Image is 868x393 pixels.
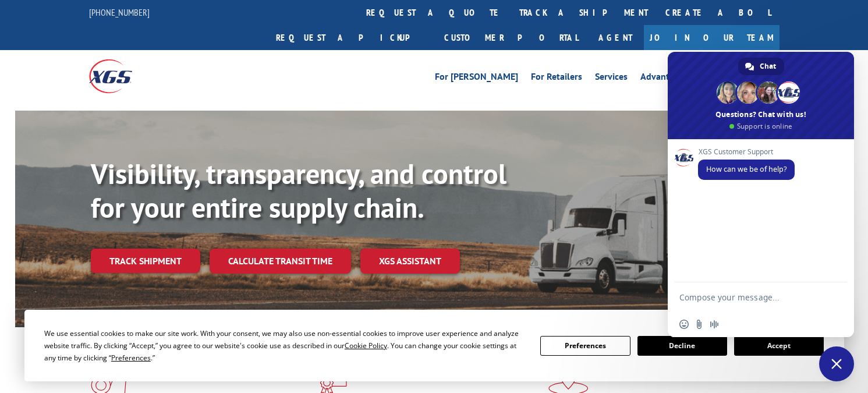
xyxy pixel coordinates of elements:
a: XGS ASSISTANT [360,249,460,274]
a: For Retailers [531,72,582,85]
a: Request a pickup [267,25,435,50]
div: We use essential cookies to make our site work. With your consent, we may also use non-essential ... [44,327,526,364]
span: Cookie Policy [345,341,387,350]
a: Services [595,72,628,85]
button: Decline [637,336,727,356]
div: Cookie Consent Prompt [24,310,844,381]
span: Chat [760,58,776,75]
a: For [PERSON_NAME] [435,72,518,85]
a: Advantages [640,72,688,85]
textarea: Compose your message... [679,282,819,311]
b: Visibility, transparency, and control for your entire supply chain. [91,155,506,225]
a: [PHONE_NUMBER] [89,6,150,18]
span: Send a file [695,320,704,329]
a: Calculate transit time [210,249,351,274]
button: Accept [734,336,824,356]
a: Track shipment [91,249,200,273]
a: Chat [738,58,784,75]
a: Join Our Team [644,25,780,50]
button: Preferences [540,336,630,356]
span: XGS Customer Support [698,148,795,156]
a: Customer Portal [435,25,587,50]
span: Preferences [111,353,151,363]
a: Close chat [819,346,854,381]
a: Agent [587,25,644,50]
span: Insert an emoji [679,320,689,329]
span: Audio message [710,320,719,329]
span: How can we be of help? [706,164,786,174]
